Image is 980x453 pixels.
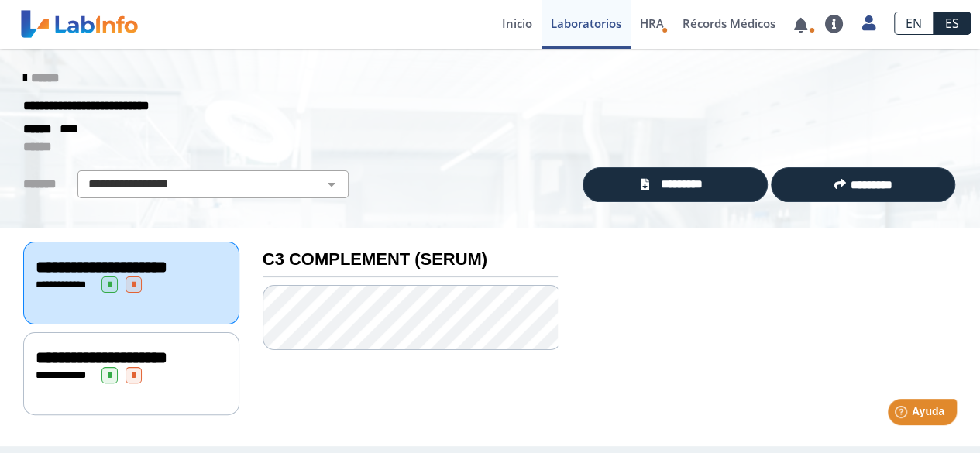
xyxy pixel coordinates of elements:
iframe: Help widget launcher [842,393,963,436]
a: EN [894,12,934,35]
b: C3 COMPLEMENT (SERUM) [263,249,487,269]
span: HRA [640,15,664,31]
a: ES [934,12,971,35]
